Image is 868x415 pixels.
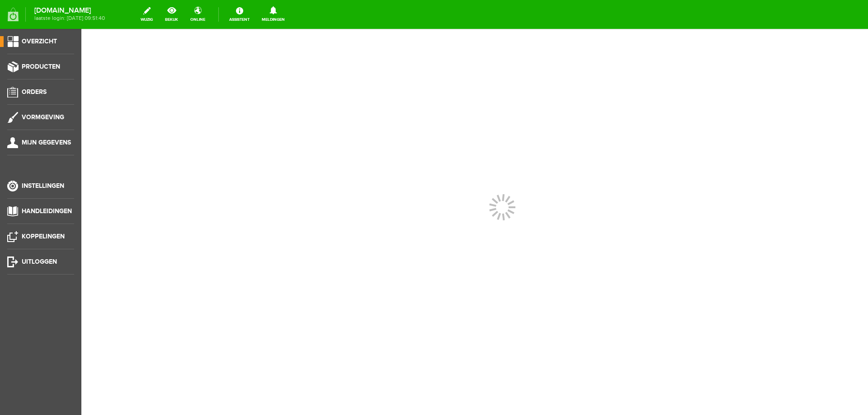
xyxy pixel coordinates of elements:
strong: [DOMAIN_NAME] [34,8,105,13]
span: Overzicht [22,37,57,45]
a: bekijk [160,5,184,24]
span: laatste login: [DATE] 09:51:40 [34,16,105,21]
a: Assistent [224,5,255,24]
span: Handleidingen [22,207,72,215]
a: online [185,5,211,24]
span: Vormgeving [22,113,64,121]
span: Uitloggen [22,258,57,266]
span: Orders [22,88,47,96]
span: Koppelingen [22,233,65,240]
a: Meldingen [256,5,290,24]
span: Producten [22,63,60,70]
span: Instellingen [22,182,64,190]
span: Mijn gegevens [22,139,71,146]
a: wijzig [135,5,158,24]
